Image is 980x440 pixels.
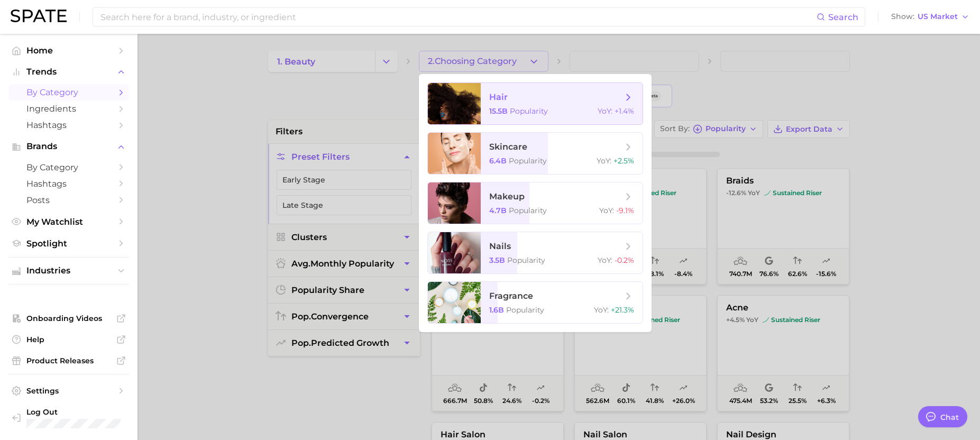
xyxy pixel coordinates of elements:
span: fragrance [489,291,533,301]
span: YoY : [594,305,609,315]
span: 15.5b [489,106,508,116]
span: nails [489,241,511,251]
span: Posts [26,195,111,205]
span: Settings [26,386,111,396]
a: Ingredients [8,100,129,117]
img: SPATE [11,10,67,22]
span: US Market [918,14,958,20]
button: Brands [8,139,129,154]
span: Popularity [509,156,547,166]
span: -9.1% [616,206,634,215]
span: Help [26,335,111,344]
span: YoY : [599,206,614,215]
a: Onboarding Videos [8,310,129,326]
a: Settings [8,383,129,399]
a: Spotlight [8,235,129,252]
span: makeup [489,191,525,201]
span: Ingredients [26,104,111,114]
ul: 2.Choosing Category [419,74,652,332]
a: by Category [8,84,129,100]
span: hair [489,92,508,102]
a: by Category [8,159,129,176]
span: by Category [26,162,111,172]
span: Home [26,45,111,56]
span: My Watchlist [26,217,111,227]
span: Hashtags [26,120,111,130]
a: Home [8,42,129,59]
a: My Watchlist [8,214,129,230]
span: Hashtags [26,179,111,189]
a: Posts [8,192,129,208]
span: Log Out [26,407,150,417]
span: Product Releases [26,356,111,365]
button: Industries [8,263,129,279]
span: YoY : [598,106,612,116]
span: Brands [26,142,111,151]
span: -0.2% [615,255,634,265]
button: ShowUS Market [889,10,972,24]
span: Trends [26,67,111,77]
span: Search [828,12,858,22]
a: Hashtags [8,117,129,133]
input: Search here for a brand, industry, or ingredient [99,8,817,26]
span: Spotlight [26,239,111,249]
button: Trends [8,64,129,80]
a: Help [8,332,129,347]
span: Onboarding Videos [26,314,111,323]
span: Popularity [510,106,548,116]
span: +1.4% [615,106,634,116]
a: Hashtags [8,176,129,192]
span: 1.6b [489,305,504,315]
span: Popularity [506,305,544,315]
a: Product Releases [8,353,129,369]
span: Popularity [507,255,545,265]
span: by Category [26,87,111,97]
span: skincare [489,142,527,152]
span: Popularity [509,206,547,215]
span: 6.4b [489,156,507,166]
a: Log out. Currently logged in with e-mail keely.mccormick@prosehair.com. [8,404,129,432]
span: 4.7b [489,206,507,215]
span: YoY : [598,255,612,265]
span: 3.5b [489,255,505,265]
span: +2.5% [613,156,634,166]
span: Show [891,14,914,20]
span: YoY : [597,156,611,166]
span: Industries [26,266,111,276]
span: +21.3% [611,305,634,315]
